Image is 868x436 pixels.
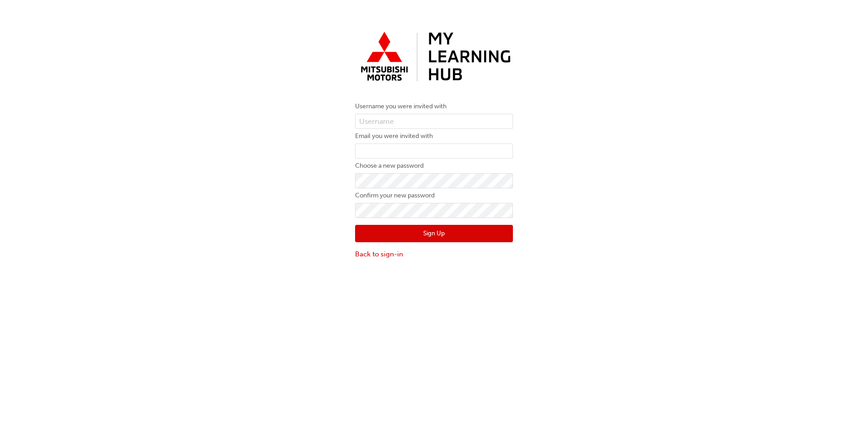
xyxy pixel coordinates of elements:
[355,225,513,242] button: Sign Up
[355,27,513,87] img: mmal
[355,190,513,201] label: Confirm your new password
[355,131,513,142] label: Email you were invited with
[355,101,513,112] label: Username you were invited with
[355,160,513,171] label: Choose a new password
[355,114,513,129] input: Username
[355,249,513,260] a: Back to sign-in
